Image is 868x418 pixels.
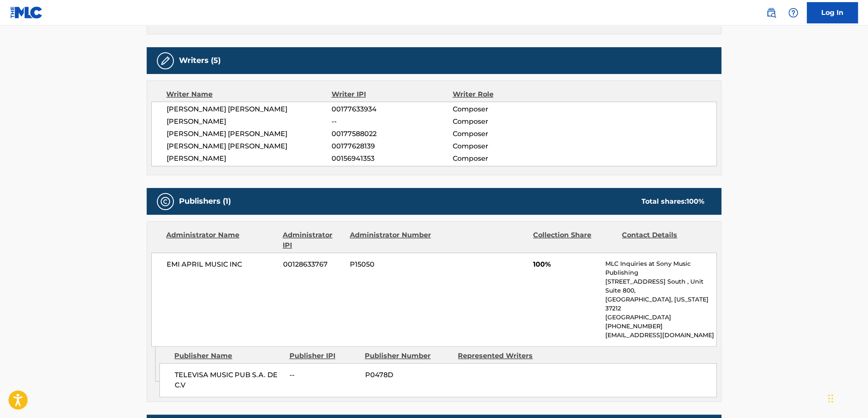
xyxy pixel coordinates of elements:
div: Contact Details [622,230,704,250]
span: Composer [452,154,562,164]
span: 100% [533,259,599,270]
h5: Writers (5) [179,56,221,65]
span: EMI APRIL MUSIC INC [167,259,277,270]
div: Help [785,4,802,21]
span: Composer [452,117,562,127]
img: MLC Logo [10,6,43,19]
div: Publisher Name [174,351,283,361]
img: help [788,8,798,18]
span: 100 % [686,197,704,205]
p: [PHONE_NUMBER] [605,322,716,331]
span: P15050 [350,259,432,270]
div: Writer Name [166,89,332,100]
span: [PERSON_NAME] [PERSON_NAME] [167,129,332,139]
p: [GEOGRAPHIC_DATA] [605,313,716,322]
span: Composer [452,104,562,114]
div: Administrator Number [349,230,432,250]
span: [PERSON_NAME] [PERSON_NAME] [167,141,332,151]
span: 00177588022 [332,129,452,139]
span: [PERSON_NAME] [167,117,332,127]
span: TELEVISA MUSIC PUB S.A. DE C.V [175,370,283,390]
div: Administrator Name [166,230,276,250]
img: Publishers [160,196,170,207]
div: Writer IPI [332,89,453,100]
span: P0478D [365,370,451,380]
span: 00177628139 [332,141,452,151]
span: 00156941353 [332,154,452,164]
div: Collection Share [533,230,616,250]
p: MLC Inquiries at Sony Music Publishing [605,259,716,277]
span: -- [289,370,358,380]
span: [PERSON_NAME] [PERSON_NAME] [167,104,332,114]
p: [STREET_ADDRESS] South , Unit Suite 800, [605,277,716,295]
h5: Publishers (1) [179,196,231,206]
iframe: Chat Widget [825,377,868,418]
div: Administrator IPI [283,230,343,250]
div: Writer Role [452,89,562,100]
img: search [766,8,776,18]
a: Log In [807,2,858,23]
div: Drag [828,386,833,411]
div: Represented Writers [458,351,545,361]
span: 00128633767 [283,259,343,270]
span: Composer [452,129,562,139]
span: Composer [452,141,562,151]
p: [GEOGRAPHIC_DATA], [US_STATE] 37212 [605,295,716,313]
span: [PERSON_NAME] [167,154,332,164]
div: Publisher Number [365,351,451,361]
div: Publisher IPI [289,351,358,361]
p: [EMAIL_ADDRESS][DOMAIN_NAME] [605,331,716,340]
span: 00177633934 [332,104,452,114]
span: -- [332,117,452,127]
img: Writers [160,56,170,66]
a: Public Search [763,4,780,21]
div: Total shares: [641,196,704,207]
